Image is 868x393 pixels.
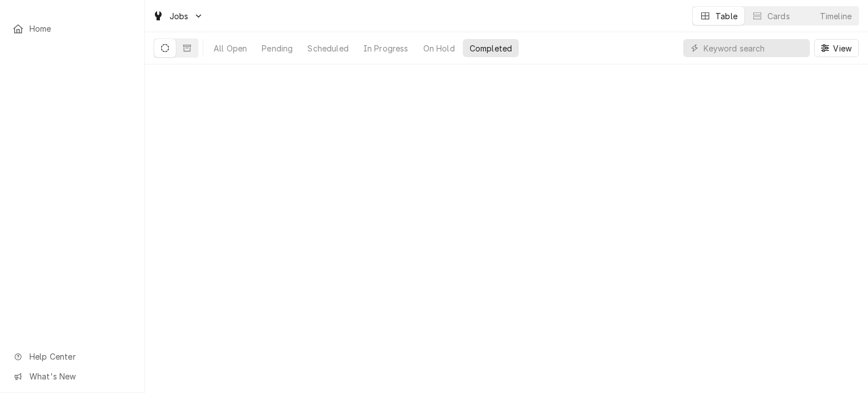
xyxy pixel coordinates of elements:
div: All Open [214,42,247,54]
div: Scheduled [307,42,348,54]
div: Timeline [820,10,852,22]
span: Jobs [170,10,189,22]
div: Table [715,10,737,22]
div: In Progress [363,42,409,54]
span: Help Center [29,351,131,362]
span: View [831,42,854,54]
a: Go to Jobs [148,7,208,25]
span: What's New [29,370,131,382]
span: Home [29,23,132,34]
a: Home [7,19,137,38]
input: Keyword search [704,39,804,57]
div: Completed [470,42,512,54]
button: View [814,39,859,57]
div: Pending [262,42,293,54]
a: Go to Help Center [7,347,137,366]
div: On Hold [423,42,455,54]
a: Go to What's New [7,367,137,386]
div: Cards [767,10,790,22]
